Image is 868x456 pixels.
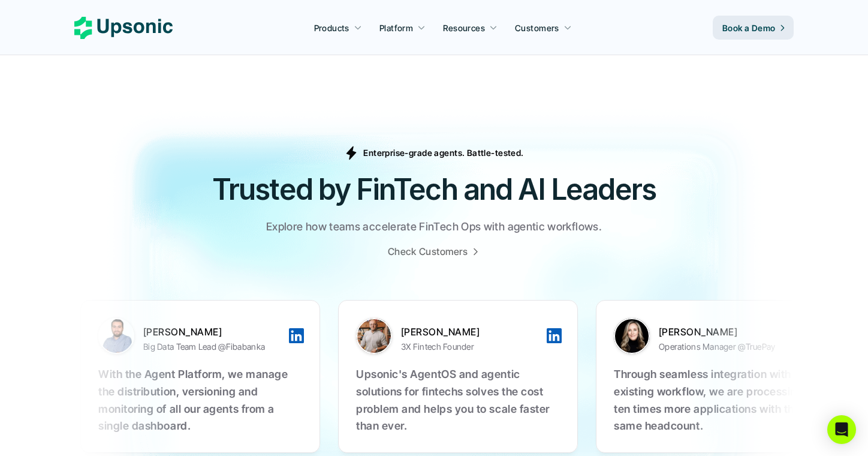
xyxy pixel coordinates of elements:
p: With the Agent Platform, we manage the distribution, versioning and monitoring of all our agents ... [98,366,302,435]
p: Platform [379,22,413,34]
p: Customers [515,22,559,34]
p: Explore how teams accelerate FinTech Ops with agentic workflows. [266,218,602,236]
p: Book a Demo [722,22,776,34]
p: [PERSON_NAME] [658,325,802,338]
p: [PERSON_NAME] [400,325,544,338]
p: Big Data Team Lead @Fibabanka [143,339,264,354]
p: Enterprise-grade agents. Battle-tested. [363,146,523,159]
p: [PERSON_NAME] [143,325,287,338]
p: Check Customers [388,245,468,258]
p: Products [314,22,349,34]
a: Products [307,17,369,38]
p: Resources [443,22,485,34]
div: Open Intercom Messenger [827,415,856,444]
p: Operations Manager @TruePay [658,339,775,354]
a: Book a Demo [713,16,794,40]
p: Upsonic's AgentOS and agentic solutions for fintechs solves the cost problem and helps you to sca... [355,366,559,435]
a: Check Customers [388,245,480,258]
p: 3X Fintech Founder [400,339,474,354]
p: Through seamless integration with our existing workflow, we are processing ten times more applica... [613,366,817,435]
h2: Trusted by FinTech and AI Leaders [74,169,794,209]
